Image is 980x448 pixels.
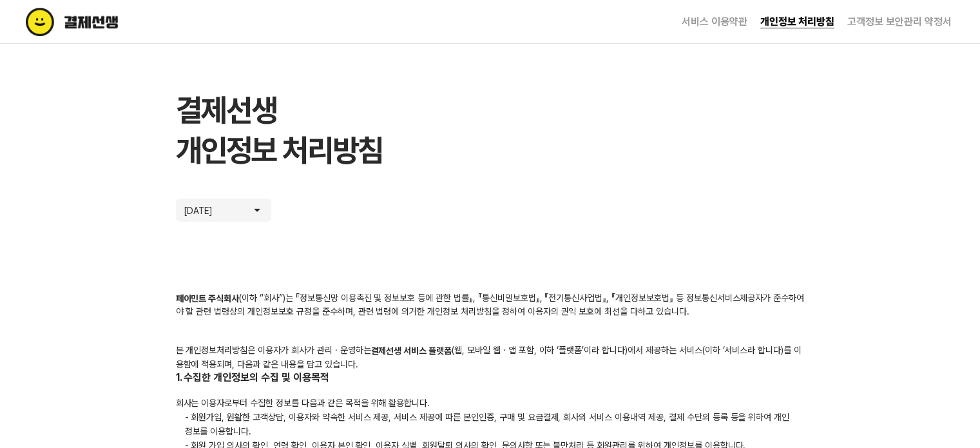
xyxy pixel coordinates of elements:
p: - 회원가입, 원활한 고객상담, 이용자와 약속한 서비스 제공, 서비스 제공에 따른 본인인증, 구매 및 요금결제, 회사의 서비스 이용내역 제공, 결제 수단의 등록 등을 위하여 ... [176,410,805,438]
b: 결제선생 서비스 플랫폼 [370,346,452,356]
a: 개인정보 처리방침 [760,15,834,28]
img: arrow icon [251,204,264,217]
a: 서비스 이용약관 [682,15,747,28]
img: terms logo [26,8,173,36]
a: 고객정보 보안관리 약정서 [847,15,952,28]
h1: 결제선생 개인정보 처리방침 [176,90,805,170]
p: [DATE] [184,204,222,217]
b: 페이민트 주식회사 [176,293,240,304]
h2: 1. 수집한 개인정보의 수집 및 이용목적 [176,371,805,385]
button: [DATE] [176,199,271,222]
